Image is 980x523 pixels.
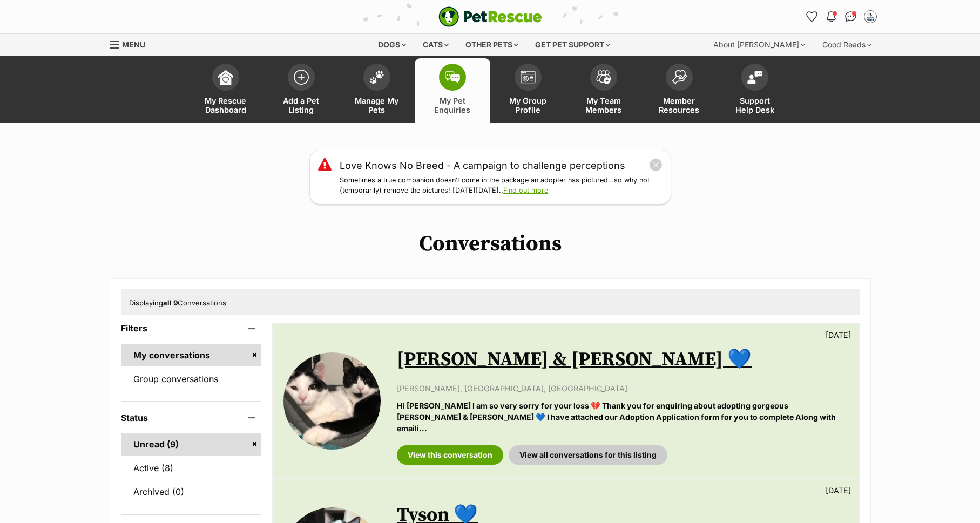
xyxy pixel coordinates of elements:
button: My account [862,8,879,25]
ul: Account quick links [803,8,879,25]
img: chat-41dd97257d64d25036548639549fe6c8038ab92f7586957e7f3b1b290dea8141.svg [845,11,856,22]
div: Good Reads [815,34,879,56]
button: Notifications [823,8,840,25]
span: Member Resources [655,96,704,114]
a: Support Help Desk [717,58,793,123]
a: PetRescue [438,6,542,27]
img: group-profile-icon-3fa3cf56718a62981997c0bc7e787c4b2cf8bcc04b72c1350f741eb67cf2f40e.svg [521,71,536,84]
a: View this conversation [397,445,503,465]
button: close [649,158,663,172]
a: Archived (0) [121,480,262,503]
p: Sometimes a true companion doesn’t come in the package an adopter has pictured…so why not (tempor... [340,175,663,196]
a: My conversations [121,344,262,366]
a: [PERSON_NAME] & [PERSON_NAME] 💙 [397,348,752,372]
a: Unread (9) [121,433,262,456]
a: Group conversations [121,368,262,390]
div: Dogs [370,34,414,56]
img: team-members-icon-5396bd8760b3fe7c0b43da4ab00e1e3bb1a5d9ba89233759b79545d2d3fc5d0d.svg [596,70,611,84]
a: View all conversations for this listing [509,445,667,465]
span: My Team Members [579,96,628,114]
span: Displaying Conversations [129,298,226,307]
img: notifications-46538b983faf8c2785f20acdc204bb7945ddae34d4c08c2a6579f10ce5e182be.svg [827,11,835,22]
img: Jake & Jasper 💙 [283,352,381,450]
img: logo-e224e6f780fb5917bec1dbf3a21bbac754714ae5b6737aabdf751b685950b380.svg [438,6,542,27]
span: Add a Pet Listing [277,96,326,114]
span: Menu [122,40,145,49]
div: About [PERSON_NAME] [706,34,813,56]
strong: all 9 [163,298,178,307]
p: Hi [PERSON_NAME] I am so very sorry for your loss 💔 Thank you for enquiring about adopting gorgeo... [397,400,848,434]
img: pet-enquiries-icon-7e3ad2cf08bfb03b45e93fb7055b45f3efa6380592205ae92323e6603595dc1f.svg [445,71,460,83]
a: Add a Pet Listing [263,58,339,123]
a: Love Knows No Breed - A campaign to challenge perceptions [340,158,625,173]
header: Filters [121,323,262,333]
p: [PERSON_NAME], [GEOGRAPHIC_DATA], [GEOGRAPHIC_DATA] [397,383,848,394]
a: Find out more [503,186,548,194]
span: My Group Profile [504,96,552,114]
span: My Rescue Dashboard [201,96,250,114]
a: Active (8) [121,457,262,479]
img: manage-my-pets-icon-02211641906a0b7f246fdf0571729dbe1e7629f14944591b6c1af311fb30b64b.svg [369,70,384,84]
p: [DATE] [826,485,851,496]
a: My Rescue Dashboard [188,58,263,123]
span: Manage My Pets [353,96,401,114]
span: Support Help Desk [731,96,779,114]
img: Anita Butko profile pic [865,11,876,22]
img: member-resources-icon-8e73f808a243e03378d46382f2149f9095a855e16c252ad45f914b54edf8863c.svg [672,70,687,84]
a: Favourites [803,8,821,25]
span: My Pet Enquiries [428,96,477,114]
a: My Pet Enquiries [415,58,490,123]
img: help-desk-icon-fdf02630f3aa405de69fd3d07c3f3aa587a6932b1a1747fa1d2bba05be0121f9.svg [747,71,762,84]
a: Member Resources [641,58,717,123]
div: Get pet support [528,34,618,56]
img: add-pet-listing-icon-0afa8454b4691262ce3f59096e99ab1cd57d4a30225e0717b998d2c9b9846f56.svg [294,70,309,85]
a: My Group Profile [490,58,566,123]
img: dashboard-icon-eb2f2d2d3e046f16d808141f083e7271f6b2e854fb5c12c21221c1fb7104beca.svg [218,70,233,85]
div: Cats [415,34,456,56]
a: Menu [110,34,153,53]
div: Other pets [458,34,526,56]
a: My Team Members [566,58,641,123]
p: [DATE] [826,329,851,341]
a: Conversations [842,8,860,25]
header: Status [121,413,262,423]
a: Manage My Pets [339,58,415,123]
